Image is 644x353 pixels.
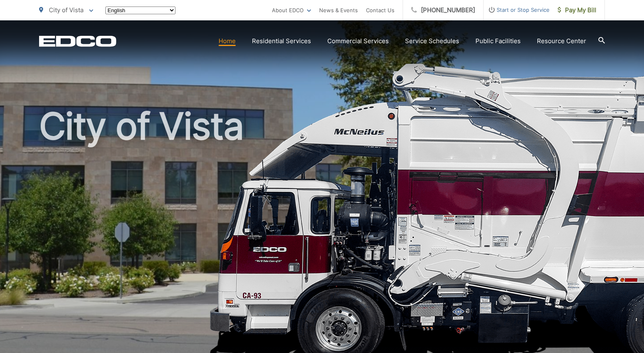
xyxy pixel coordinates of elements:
[219,36,236,46] a: Home
[49,6,83,14] span: City of Vista
[475,36,521,46] a: Public Facilities
[272,5,311,15] a: About EDCO
[252,36,311,46] a: Residential Services
[537,36,586,46] a: Resource Center
[405,36,459,46] a: Service Schedules
[319,5,358,15] a: News & Events
[105,7,175,14] select: Select a language
[39,35,116,47] a: EDCD logo. Return to the homepage.
[558,5,596,15] span: Pay My Bill
[366,5,394,15] a: Contact Us
[327,36,389,46] a: Commercial Services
